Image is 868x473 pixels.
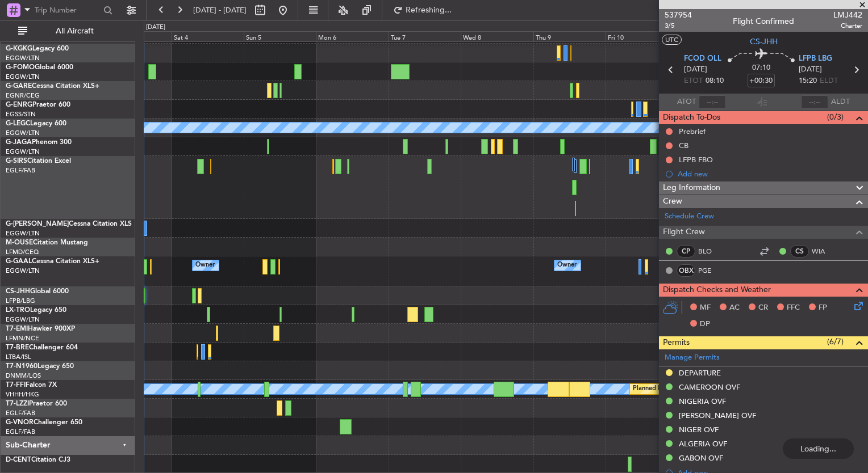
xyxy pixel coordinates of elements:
[6,428,35,436] a: EGLF/FAB
[244,31,316,41] div: Sun 5
[6,315,40,324] a: EGGW/LTN
[6,409,35,417] a: EGLF/FAB
[827,111,844,123] span: (0/3)
[820,75,838,87] span: ELDT
[6,83,99,90] a: G-GARECessna Citation XLS+
[698,246,724,256] a: BLO
[6,120,66,127] a: G-LEGCLegacy 600
[663,195,682,208] span: Crew
[6,158,27,164] span: G-SIRS
[663,336,690,349] span: Permits
[6,371,41,380] a: DNMM/LOS
[678,169,862,179] div: Add new
[684,64,707,75] span: [DATE]
[799,64,822,75] span: [DATE]
[6,120,30,127] span: G-LEGC
[6,382,57,388] a: T7-FFIFalcon 7X
[6,344,29,351] span: T7-BRE
[6,83,32,90] span: G-GARE
[733,15,794,27] div: Flight Confirmed
[6,353,31,361] a: LTBA/ISL
[827,336,844,348] span: (6/7)
[146,23,165,32] div: [DATE]
[172,31,244,41] div: Sat 4
[388,1,456,19] button: Refreshing...
[698,265,724,276] a: PGE
[679,155,713,164] div: LFPB FBO
[700,319,710,330] span: DP
[533,31,606,41] div: Thu 9
[6,382,26,388] span: T7-FFI
[6,288,30,295] span: CS-JHH
[833,21,862,31] span: Charter
[6,129,40,137] a: EGGW/LTN
[699,95,726,109] input: --:--
[684,53,721,65] span: FCOD OLL
[706,75,724,87] span: 08:10
[663,181,720,195] span: Leg Information
[812,246,837,256] a: WIA
[6,400,29,407] span: T7-LZZI
[6,110,36,119] a: EGSS/STN
[677,245,695,257] div: CP
[790,245,809,257] div: CS
[6,457,31,463] span: D-CENT
[12,22,123,40] button: All Aircraft
[663,284,771,297] span: Dispatch Checks and Weather
[783,438,854,459] div: Loading...
[6,419,82,426] a: G-VNORChallenger 650
[6,363,37,370] span: T7-N1960
[557,257,577,274] div: Owner
[6,239,33,246] span: M-OUSE
[6,64,73,71] a: G-FOMOGlobal 6000
[677,96,696,108] span: ATOT
[6,390,39,399] a: VHHH/HKG
[679,126,706,136] div: Prebrief
[6,326,75,332] a: T7-EMIHawker 900XP
[729,302,740,314] span: AC
[679,396,726,406] div: NIGERIA OVF
[6,221,132,227] a: G-[PERSON_NAME]Cessna Citation XLS
[6,73,40,81] a: EGGW/LTN
[679,141,688,150] div: CB
[30,27,120,35] span: All Aircraft
[6,258,32,265] span: G-GAAL
[679,425,719,434] div: NIGER OVF
[831,96,850,108] span: ALDT
[633,381,727,398] div: Planned Maint Geneva (Cointrin)
[665,352,720,364] a: Manage Permits
[679,382,740,392] div: CAMEROON OVF
[799,53,832,65] span: LFPB LBG
[316,31,388,41] div: Mon 6
[665,21,692,31] span: 3/5
[799,75,817,87] span: 15:20
[6,258,99,265] a: G-GAALCessna Citation XLS+
[6,102,32,108] span: G-ENRG
[750,36,778,48] span: CS-JHH
[6,419,34,426] span: G-VNOR
[679,411,756,420] div: [PERSON_NAME] OVF
[833,9,862,21] span: LMJ442
[677,264,695,277] div: OBX
[6,45,32,52] span: G-KGKG
[679,453,723,463] div: GABON OVF
[6,158,71,164] a: G-SIRSCitation Excel
[6,297,35,305] a: LFPB/LBG
[6,139,72,146] a: G-JAGAPhenom 300
[662,35,682,45] button: UTC
[6,307,66,314] a: LX-TROLegacy 650
[6,307,30,314] span: LX-TRO
[787,302,800,314] span: FFC
[6,64,35,71] span: G-FOMO
[606,31,678,41] div: Fri 10
[6,45,69,52] a: G-KGKGLegacy 600
[684,75,703,87] span: ETOT
[6,334,39,343] a: LFMN/NCE
[6,288,69,295] a: CS-JHHGlobal 6000
[6,166,35,175] a: EGLF/FAB
[195,257,215,274] div: Owner
[665,9,692,21] span: 537954
[700,302,711,314] span: MF
[6,147,40,156] a: EGGW/LTN
[6,54,40,62] a: EGGW/LTN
